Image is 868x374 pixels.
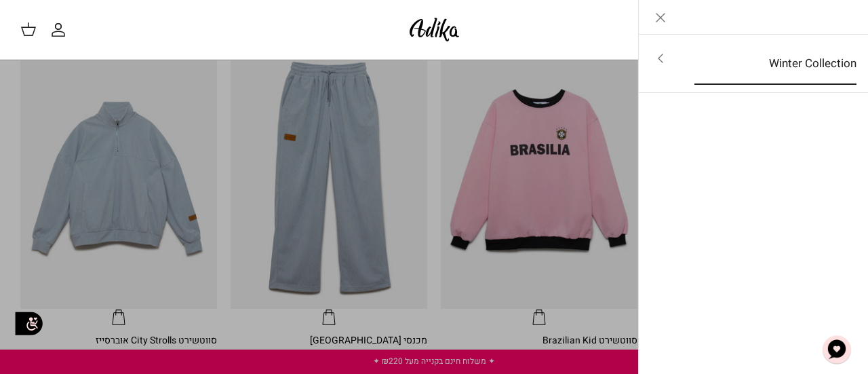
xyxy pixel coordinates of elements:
[50,22,72,38] a: החשבון שלי
[406,14,463,45] img: Adika IL
[10,305,47,342] img: accessibility_icon02.svg
[816,329,857,370] button: צ'אט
